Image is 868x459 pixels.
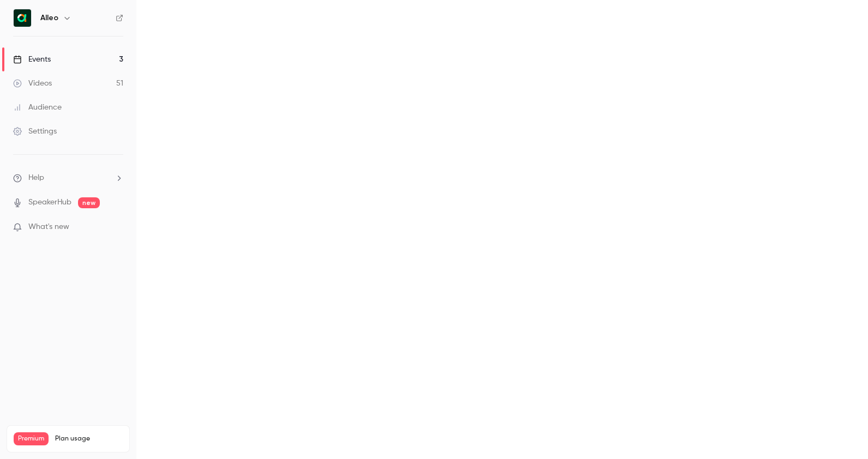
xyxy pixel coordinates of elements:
span: Premium [14,432,49,445]
li: help-dropdown-opener [13,172,123,184]
span: What's new [28,221,69,233]
span: new [78,197,100,208]
span: Plan usage [55,434,123,443]
a: SpeakerHub [28,197,71,208]
div: Videos [13,78,52,89]
div: Settings [13,126,57,137]
div: Events [13,54,51,65]
iframe: Noticeable Trigger [110,222,123,232]
div: Audience [13,102,62,113]
span: Help [28,172,44,184]
img: Alleo [14,9,31,27]
h6: Alleo [40,13,58,23]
